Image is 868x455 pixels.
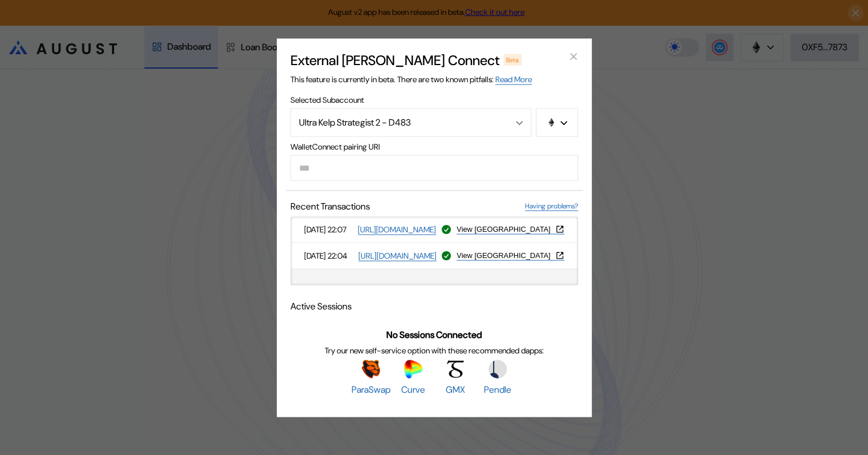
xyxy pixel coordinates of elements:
[484,384,511,396] span: Pendle
[290,300,352,312] span: Active Sessions
[525,201,578,211] a: Having problems?
[358,250,437,261] a: [URL][DOMAIN_NAME]
[504,54,522,65] div: Beta
[446,360,465,379] img: GMX
[386,329,482,341] span: No Sessions Connected
[436,360,475,396] a: GMXGMX
[457,224,564,234] a: View [GEOGRAPHIC_DATA]
[352,360,390,396] a: ParaSwapParaSwap
[290,141,578,151] span: WalletConnect pairing URI
[325,345,544,356] span: Try our new self-service option with these recommended dapps:
[290,74,532,84] span: This feature is currently in beta. There are two known pitfalls:
[358,224,436,235] a: [URL][DOMAIN_NAME]
[299,116,498,128] div: Ultra Kelp Strategist 2 - D483
[362,360,380,379] img: ParaSwap
[478,360,517,396] a: PendlePendle
[404,360,422,379] img: Curve
[401,384,425,396] span: Curve
[457,251,564,260] a: View [GEOGRAPHIC_DATA]
[290,51,499,69] h2: External [PERSON_NAME] Connect
[547,118,556,127] img: chain logo
[564,47,583,66] button: close modal
[495,74,532,84] a: Read More
[304,251,354,261] span: [DATE] 22:04
[304,224,353,235] span: [DATE] 22:07
[457,224,564,233] button: View [GEOGRAPHIC_DATA]
[290,94,578,104] span: Selected Subaccount
[290,108,531,136] button: Open menu
[290,200,370,212] span: Recent Transactions
[488,360,507,379] img: Pendle
[446,384,465,396] span: GMX
[457,251,564,260] button: View [GEOGRAPHIC_DATA]
[536,108,578,136] button: chain logo
[394,360,433,396] a: CurveCurve
[352,384,390,396] span: ParaSwap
